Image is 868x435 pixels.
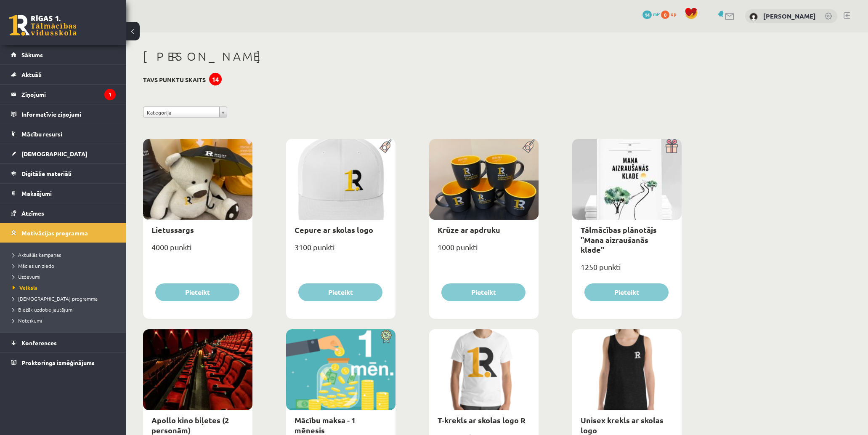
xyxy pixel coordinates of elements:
button: Pieteikt [298,283,382,301]
span: Atzīmes [21,209,44,217]
a: Uzdevumi [13,273,118,280]
span: Konferences [21,339,57,347]
legend: Informatīvie ziņojumi [21,104,116,124]
span: Biežāk uzdotie jautājumi [13,306,74,313]
span: [DEMOGRAPHIC_DATA] [21,150,88,157]
img: Dāvana ar pārsteigumu [663,139,682,153]
span: Kategorija [147,107,216,118]
a: Apollo kino biļetes (2 personām) [151,415,229,435]
a: Mācību resursi [11,124,116,144]
button: Pieteikt [584,283,669,301]
a: 0 xp [661,11,680,17]
span: Mācies un ziedo [13,262,54,269]
span: mP [653,11,660,17]
a: Aktuāli [11,65,116,84]
span: Sākums [21,51,43,59]
h3: Tavs punktu skaits [143,76,206,83]
span: Mācību resursi [21,130,62,138]
span: 14 [642,11,652,19]
a: 14 mP [642,11,660,17]
a: Tālmācības plānotājs "Mana aizraušanās klade" [581,225,657,254]
a: [DEMOGRAPHIC_DATA] [11,144,116,163]
img: Ralfs Cipulis [749,13,758,21]
a: Motivācijas programma [11,223,116,243]
img: Populāra prece [377,139,396,153]
span: xp [671,11,676,17]
span: Noteikumi [13,317,42,324]
a: Ziņojumi1 [11,85,116,104]
span: Motivācijas programma [21,229,88,237]
img: Atlaide [377,329,396,344]
span: [DEMOGRAPHIC_DATA] programma [13,295,98,302]
h1: [PERSON_NAME] [143,49,682,64]
div: 4000 punkti [143,240,252,261]
span: Uzdevumi [13,273,40,280]
a: Unisex krekls ar skolas logo [581,415,664,435]
a: Krūze ar apdruku [438,225,500,235]
a: Maksājumi [11,184,116,203]
legend: Ziņojumi [21,85,116,104]
img: Populāra prece [520,139,539,153]
span: Veikals [13,284,37,291]
a: [DEMOGRAPHIC_DATA] programma [13,295,118,302]
span: 0 [661,11,669,19]
div: 1000 punkti [429,240,539,261]
span: Proktoringa izmēģinājums [21,359,95,366]
a: Noteikumi [13,317,118,324]
a: Sākums [11,45,116,64]
legend: Maksājumi [21,184,116,203]
a: Digitālie materiāli [11,164,116,183]
a: [PERSON_NAME] [763,12,816,20]
a: Biežāk uzdotie jautājumi [13,306,118,313]
a: Mācies un ziedo [13,262,118,270]
button: Pieteikt [155,283,239,301]
div: 1250 punkti [572,260,682,281]
a: Aktuālās kampaņas [13,251,118,259]
a: Mācību maksa - 1 mēnesis [295,415,356,435]
a: Cepure ar skolas logo [295,225,373,235]
a: Kategorija [143,107,227,117]
span: Digitālie materiāli [21,170,72,177]
a: Proktoringa izmēģinājums [11,353,116,372]
a: Konferences [11,333,116,352]
a: Rīgas 1. Tālmācības vidusskola [9,15,77,36]
a: Veikals [13,284,118,291]
a: Atzīmes [11,203,116,223]
a: Informatīvie ziņojumi [11,104,116,124]
a: Lietussargs [151,225,194,235]
div: 3100 punkti [286,240,396,261]
span: Aktuālās kampaņas [13,251,61,258]
div: 14 [209,73,222,85]
a: T-krekls ar skolas logo R [438,415,526,425]
span: Aktuāli [21,71,42,78]
i: 1 [104,89,116,100]
button: Pieteikt [441,283,526,301]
